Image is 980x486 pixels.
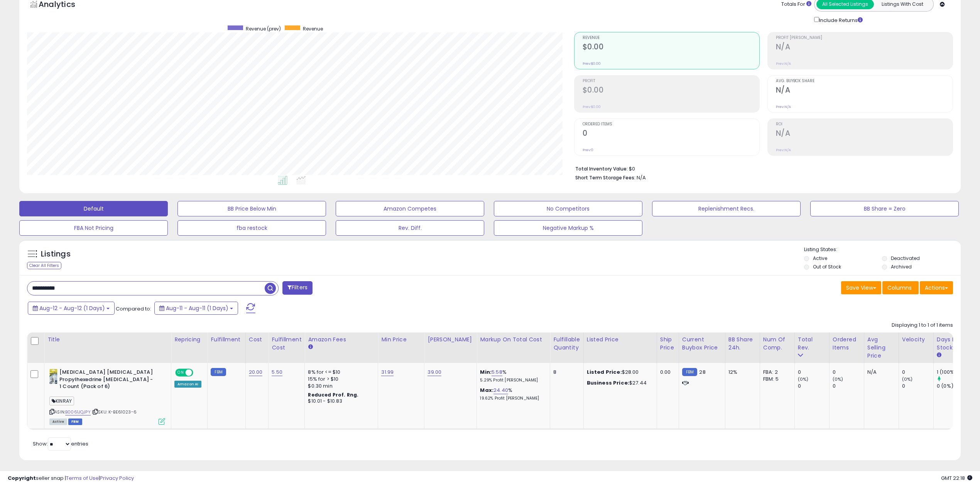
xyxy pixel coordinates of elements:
button: No Competitors [494,201,642,216]
span: Revenue (prev) [246,25,281,32]
span: 28 [699,368,705,376]
label: Deactivated [891,255,920,262]
div: % [480,387,544,401]
b: Short Term Storage Fees: [575,174,635,181]
button: Aug-11 - Aug-11 (1 Days) [154,302,238,315]
strong: Copyright [8,474,36,482]
button: BB Share = Zero [810,201,959,216]
h2: N/A [776,86,953,96]
small: (0%) [833,376,843,382]
div: Ordered Items [833,336,861,352]
div: Total Rev. [798,336,826,352]
div: 0 (0%) [937,383,968,390]
label: Active [813,255,827,262]
button: FBA Not Pricing [19,220,168,236]
b: Max: [480,386,493,394]
div: FBA: 2 [763,369,789,376]
span: KINRAY [49,397,74,405]
img: 51U6FzoClKL._SL40_.jpg [49,369,57,384]
div: Fulfillable Quantity [553,336,580,352]
b: Listed Price: [587,368,622,376]
small: Prev: 0 [583,148,593,152]
b: Min: [480,368,492,376]
button: Aug-12 - Aug-12 (1 Days) [28,302,115,315]
div: Current Buybox Price [682,336,722,352]
small: FBM [682,368,697,376]
div: Clear All Filters [27,262,61,269]
small: (0%) [902,376,913,382]
div: $10.01 - $10.83 [308,398,372,405]
small: Prev: $0.00 [583,61,601,66]
div: Markup on Total Cost [480,336,547,344]
span: FBM [68,418,82,425]
p: Listing States: [804,246,961,253]
span: OFF [192,370,204,376]
span: 2025-08-13 22:18 GMT [941,474,972,482]
div: Ship Price [660,336,676,352]
b: Reduced Prof. Rng. [308,391,358,398]
button: Amazon Competes [336,201,484,216]
div: 12% [728,369,754,376]
span: All listings currently available for purchase on Amazon [49,418,67,425]
h2: $0.00 [583,86,759,96]
button: Filters [282,281,313,295]
b: Total Inventory Value: [575,165,628,172]
a: 5.58 [492,368,502,376]
div: Fulfillment Cost [272,336,301,352]
span: Aug-12 - Aug-12 (1 Days) [39,304,105,312]
button: fba restock [177,220,326,236]
a: 24.40 [493,386,508,394]
h2: 0 [583,129,759,139]
div: $0.30 min [308,383,372,390]
i: Click to copy [93,410,98,414]
div: Velocity [902,336,930,344]
button: Replenishment Recs. [652,201,801,216]
span: Columns [887,284,912,292]
small: Prev: N/A [776,61,791,66]
div: Totals For [781,1,811,8]
div: [PERSON_NAME] [427,336,473,344]
small: Amazon Fees. [308,344,313,351]
small: FBM [211,368,226,376]
div: 0 [833,383,864,390]
li: $0 [575,164,948,173]
div: 8 [553,369,577,376]
div: BB Share 24h. [728,336,757,352]
div: N/A [867,369,893,376]
a: 20.00 [249,368,263,376]
div: Amazon AI [174,381,201,388]
small: Prev: $0.00 [583,105,601,109]
button: Columns [882,281,919,294]
div: Amazon Fees [308,336,375,344]
div: Avg Selling Price [867,336,896,360]
button: Save View [841,281,881,294]
small: Days In Stock. [937,352,941,359]
div: 0 [798,383,829,390]
b: [MEDICAL_DATA] [MEDICAL_DATA] Propylhexedrine [MEDICAL_DATA] - 1 Count (Pack of 6) [59,369,153,392]
div: Title [47,336,168,344]
h2: N/A [776,42,953,53]
span: Profit [583,79,759,83]
a: Terms of Use [66,474,99,482]
div: seller snap | | [8,475,134,482]
h2: N/A [776,129,953,139]
div: Displaying 1 to 1 of 1 items [892,322,953,329]
button: BB Price Below Min [177,201,326,216]
small: Prev: N/A [776,148,791,152]
small: (0%) [798,376,809,382]
th: The percentage added to the cost of goods (COGS) that forms the calculator for Min & Max prices. [477,332,550,363]
div: FBM: 5 [763,376,789,383]
a: 31.99 [381,368,394,376]
div: Days In Stock [937,336,965,352]
span: Revenue [583,36,759,40]
button: Negative Markup % [494,220,642,236]
span: ROI [776,122,953,127]
b: Business Price: [587,379,629,386]
div: 15% for > $10 [308,376,372,383]
span: Avg. Buybox Share [776,79,953,83]
span: Show: entries [33,440,88,447]
p: 5.29% Profit [PERSON_NAME] [480,378,544,383]
a: 39.00 [427,368,441,376]
div: $27.44 [587,380,651,386]
div: $28.00 [587,369,651,376]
